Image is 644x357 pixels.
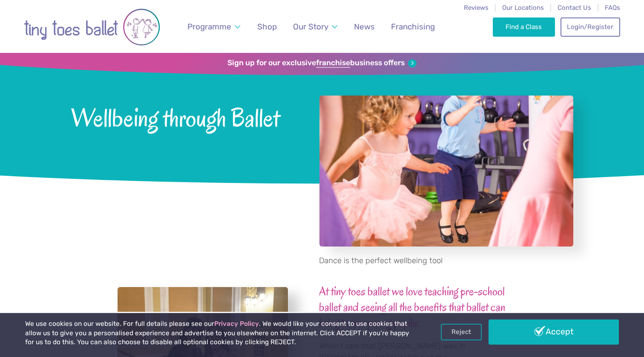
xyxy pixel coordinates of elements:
a: Our Story [289,17,342,37]
a: Login/Register [561,17,620,36]
a: Shop [253,17,281,37]
span: Shop [257,22,277,32]
a: Reject [441,324,482,340]
a: Contact Us [558,4,591,12]
a: Find a Class [493,17,555,36]
a: FAQs [605,4,620,12]
a: Privacy Policy [214,320,259,328]
a: Reviews [464,4,489,12]
span: Programme [187,22,231,32]
span: Franchising [391,22,435,32]
img: tiny toes ballet [24,6,160,49]
p: We use cookies on our website. For full details please see our . We would like your consent to us... [25,319,411,347]
a: Our Locations [502,4,544,12]
strong: franchise [316,58,350,68]
a: Accept [489,319,619,344]
a: Franchising [387,17,439,37]
span: Wellbeing through Ballet [71,102,297,132]
p: Dance is the perfect wellbeing tool [319,255,526,267]
a: Sign up for our exclusivefranchisebusiness offers [227,58,416,68]
a: Programme [184,17,244,37]
h3: At tiny toes ballet we love teaching pre-school ballet and seeing all the benefits that ballet ca... [319,284,526,331]
a: News [350,17,379,37]
span: Our Story [293,22,328,32]
span: News [354,22,375,32]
